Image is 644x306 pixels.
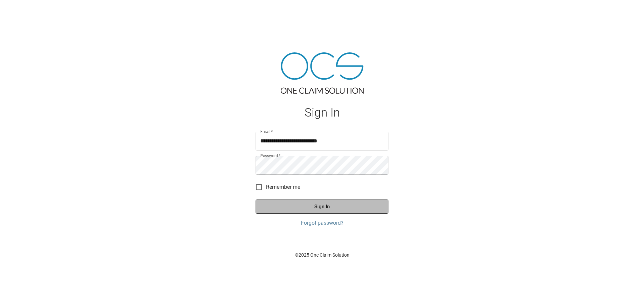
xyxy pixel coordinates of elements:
[8,4,35,17] img: ocs-logo-white-transparent.png
[260,129,273,134] label: Email
[256,252,388,258] p: © 2025 One Claim Solution
[256,200,388,214] button: Sign In
[266,183,300,191] span: Remember me
[281,52,364,94] img: ocs-logo-tra.png
[256,219,388,227] a: Forgot password?
[256,106,388,120] h1: Sign In
[260,153,280,159] label: Password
